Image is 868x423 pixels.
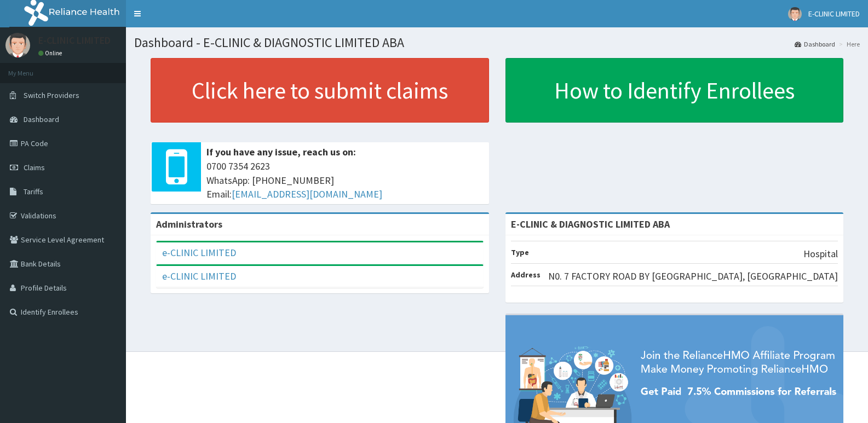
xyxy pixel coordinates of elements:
[511,270,541,280] b: Address
[788,7,802,21] img: User Image
[505,58,844,123] a: How to Identify Enrollees
[24,90,79,100] span: Switch Providers
[24,187,43,196] span: Tariffs
[156,218,222,230] b: Administrators
[38,49,65,57] a: Online
[206,159,484,201] span: 0700 7354 2623 WhatsApp: [PHONE_NUMBER] Email:
[795,39,835,49] a: Dashboard
[162,270,236,282] a: e-CLINIC LIMITED
[24,114,59,124] span: Dashboard
[24,163,45,172] span: Claims
[134,36,860,50] h1: Dashboard - E-CLINIC & DIAGNOSTIC LIMITED ABA
[836,39,860,49] li: Here
[162,246,236,259] a: e-CLINIC LIMITED
[548,269,838,283] p: N0. 7 FACTORY ROAD BY [GEOGRAPHIC_DATA], [GEOGRAPHIC_DATA]
[808,9,860,19] span: E-CLINIC LIMITED
[151,58,489,123] a: Click here to submit claims
[803,247,838,261] p: Hospital
[511,218,670,230] strong: E-CLINIC & DIAGNOSTIC LIMITED ABA
[38,36,111,45] p: E-CLINIC LIMITED
[206,146,356,158] b: If you have any issue, reach us on:
[232,188,382,200] a: [EMAIL_ADDRESS][DOMAIN_NAME]
[511,247,529,257] b: Type
[5,33,30,57] img: User Image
